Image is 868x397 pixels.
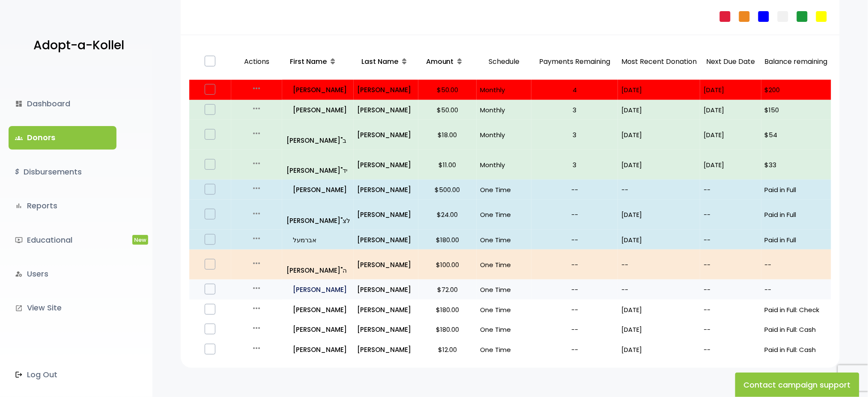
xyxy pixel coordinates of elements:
p: [PERSON_NAME] [286,184,350,195]
p: -- [535,184,614,195]
a: [PERSON_NAME] [357,104,415,116]
button: Contact campaign support [735,373,859,397]
p: $180.00 [422,234,473,246]
a: [PERSON_NAME] [357,84,415,96]
a: [PERSON_NAME] [357,184,415,195]
i: more_horiz [251,233,262,244]
p: One Time [480,209,528,220]
p: $150 [765,104,828,116]
p: -- [704,284,758,295]
p: Next Due Date [704,56,758,68]
a: [PERSON_NAME] [357,344,415,355]
p: One Time [480,234,528,246]
p: [DATE] [621,209,697,220]
p: [DATE] [621,84,697,96]
p: Monthly [480,129,528,141]
p: [PERSON_NAME] [286,284,350,295]
p: $12.00 [422,344,473,355]
p: Actions [235,47,279,77]
i: more_horiz [251,343,262,353]
i: more_horiz [251,303,262,313]
p: [DATE] [704,129,758,141]
p: $54 [765,129,828,141]
p: $50.00 [422,84,473,96]
p: -- [765,259,828,271]
i: launch [15,304,23,312]
i: ondemand_video [15,236,23,244]
a: [PERSON_NAME]"יד [286,153,350,176]
i: more_horiz [251,83,262,93]
a: [PERSON_NAME]"לצ [286,203,350,226]
a: [PERSON_NAME] [357,159,415,171]
i: more_horiz [251,258,262,268]
p: Balance remaining [765,56,828,68]
a: [PERSON_NAME]"ה [286,253,350,276]
span: New [132,235,148,245]
p: $33 [765,159,828,171]
span: First Name [290,57,327,66]
i: more_horiz [251,283,262,293]
p: -- [535,209,614,220]
p: Paid in Full: Cash [765,344,828,355]
i: more_horiz [251,183,262,193]
p: -- [704,259,758,271]
p: Paid in Full: Check [765,304,828,316]
a: bar_chartReports [9,194,116,217]
a: manage_accountsUsers [9,262,116,286]
a: [PERSON_NAME]"ב [286,123,350,146]
p: -- [621,259,697,271]
p: One Time [480,304,528,316]
p: -- [535,344,614,355]
p: [PERSON_NAME] [357,284,415,295]
p: $72.00 [422,284,473,295]
a: dashboardDashboard [9,92,116,115]
p: -- [765,284,828,295]
a: [PERSON_NAME] [357,209,415,220]
i: more_horiz [251,158,262,168]
i: bar_chart [15,202,23,210]
p: -- [535,284,614,295]
p: [PERSON_NAME] [286,344,350,355]
p: -- [535,234,614,246]
p: Paid in Full: Cash [765,324,828,335]
p: -- [535,324,614,335]
p: 3 [535,104,614,116]
p: 4 [535,84,614,96]
a: אברמעל [286,234,350,246]
a: [PERSON_NAME] [286,324,350,335]
p: -- [704,184,758,195]
i: more_horiz [251,208,262,219]
p: [DATE] [704,104,758,116]
p: $200 [765,84,828,96]
p: -- [621,184,697,195]
a: [PERSON_NAME] [357,234,415,246]
p: [PERSON_NAME] [357,324,415,335]
a: [PERSON_NAME] [286,84,350,96]
p: $50.00 [422,104,473,116]
p: -- [621,284,697,295]
p: [DATE] [621,234,697,246]
i: dashboard [15,100,23,108]
span: groups [15,134,23,142]
p: [PERSON_NAME] [286,304,350,316]
p: 3 [535,129,614,141]
p: $11.00 [422,159,473,171]
a: [PERSON_NAME] [357,304,415,316]
p: One Time [480,259,528,271]
p: [DATE] [621,324,697,335]
span: Last Name [361,57,398,66]
a: [PERSON_NAME] [357,129,415,141]
p: [DATE] [621,129,697,141]
p: $18.00 [422,129,473,141]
